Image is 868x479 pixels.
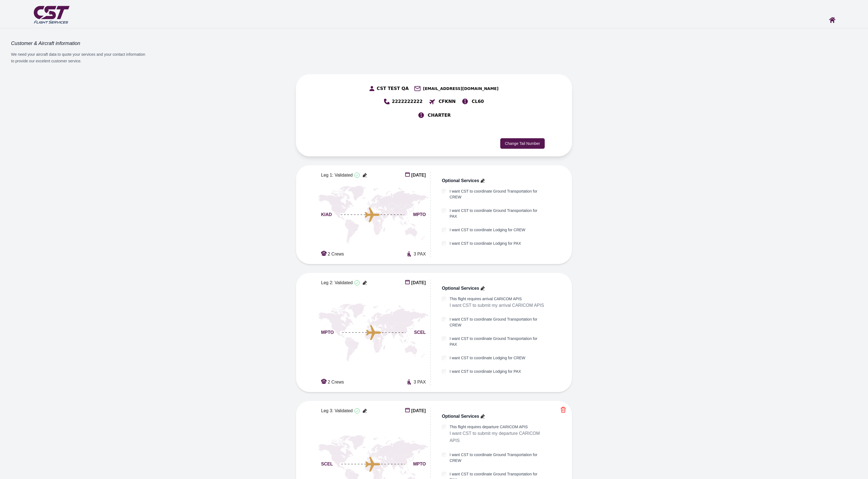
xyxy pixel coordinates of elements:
[449,302,544,309] p: I want CST to submit my arrival CARICOM APIS
[411,408,426,414] span: [DATE]
[449,424,546,430] label: This flight requires departure CARICOM APIS
[321,172,353,179] span: Leg 1: Validated
[11,52,145,63] span: We need your aircraft data to quote your services and your contact information to provide our exc...
[414,379,426,385] span: 3 PAX
[472,98,484,105] span: CL60
[328,379,344,385] span: 2 Crews
[442,285,479,292] span: Optional Services
[328,251,344,257] span: 2 Crews
[449,227,525,233] label: I want CST to coordinate Lodging for CREW
[32,4,71,25] img: CST Flight Services logo
[449,369,521,374] label: I want CST to coordinate Lodging for PAX
[321,280,353,286] span: Leg 2: Validated
[413,461,426,467] span: MPTO
[442,413,479,420] span: Optional Services
[449,188,546,200] label: I want CST to coordinate Ground Transportation for CREW
[411,172,426,179] span: [DATE]
[449,430,546,444] p: I want CST to submit my departure CARICOM APIS
[449,241,521,246] label: I want CST to coordinate Lodging for PAX
[449,452,546,464] label: I want CST to coordinate Ground Transportation for CREW
[321,211,332,218] span: KIAD
[449,316,546,328] label: I want CST to coordinate Ground Transportation for CREW
[449,355,525,361] label: I want CST to coordinate Lodging for CREW
[377,85,409,92] span: CST TEST QA
[321,461,333,467] span: SCEL
[428,112,451,119] span: CHARTER
[500,138,545,149] button: Change Tail Number
[423,86,498,91] span: [EMAIL_ADDRESS][DOMAIN_NAME]
[829,17,835,23] img: Home
[449,208,546,219] label: I want CST to coordinate Ground Transportation for PAX
[449,296,544,302] label: This flight requires arrival CARICOM APIS
[442,177,479,184] span: Optional Services
[321,329,334,336] span: MPTO
[321,408,353,414] span: Leg 3: Validated
[414,329,426,336] span: SCEL
[392,98,422,105] span: 2222222222
[11,40,149,47] h3: Customer & Aircraft information
[439,98,456,105] span: CFKNN
[413,211,426,218] span: MPTO
[411,280,426,286] span: [DATE]
[449,336,546,347] label: I want CST to coordinate Ground Transportation for PAX
[414,251,426,257] span: 3 PAX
